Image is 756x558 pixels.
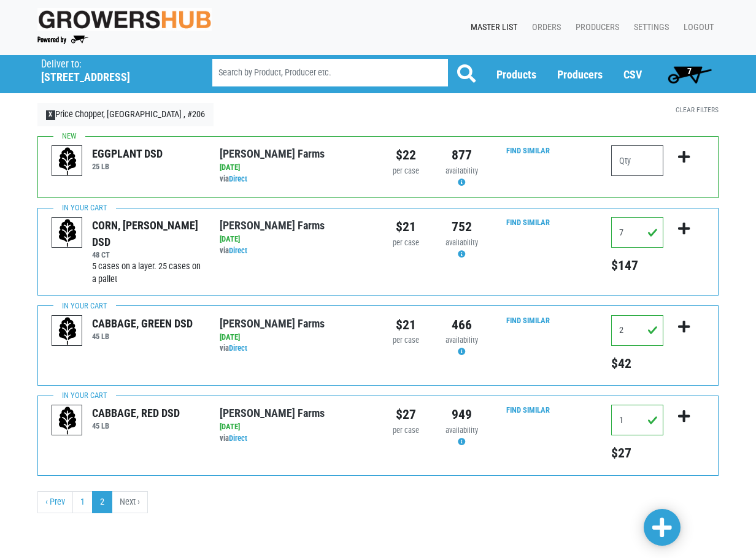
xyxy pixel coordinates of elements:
a: XPrice Chopper, [GEOGRAPHIC_DATA] , #206 [37,103,214,126]
span: availability [445,166,478,175]
div: EGGPLANT DSD [92,145,163,162]
div: per case [387,335,425,346]
h5: Total price [611,356,663,372]
a: [PERSON_NAME] Farms [220,219,325,232]
img: original-fc7597fdc6adbb9d0e2ae620e786d1a2.jpg [37,8,212,31]
a: Orders [522,16,566,39]
div: CABBAGE, RED DSD [92,405,180,421]
div: Availability may be subject to change. [443,237,480,261]
a: [PERSON_NAME] Farms [220,147,325,160]
a: Find Similar [506,405,550,415]
a: [PERSON_NAME] Farms [220,407,325,419]
span: availability [445,335,478,345]
div: via [220,245,369,257]
div: CORN, [PERSON_NAME] DSD [92,217,201,250]
div: per case [387,425,425,437]
div: $22 [387,145,425,165]
a: [PERSON_NAME] Farms [220,317,325,330]
img: placeholder-variety-43d6402dacf2d531de610a020419775a.svg [52,316,83,346]
a: Producers [566,16,624,39]
a: Find Similar [506,316,550,325]
div: 877 [443,145,480,165]
div: via [220,174,369,185]
span: Price Chopper, Rome , #206 (1790 Black River Blvd, Rome, NY 13440, USA) [41,55,190,84]
div: 949 [443,405,480,424]
span: availability [445,238,478,247]
h6: 25 LB [92,162,163,171]
h5: Total price [611,445,663,461]
img: Powered by Big Wheelbarrow [37,36,88,44]
img: placeholder-variety-43d6402dacf2d531de610a020419775a.svg [52,218,83,248]
div: Availability may be subject to change. [443,425,480,448]
input: Qty [611,315,663,346]
a: Settings [624,16,674,39]
div: [DATE] [220,162,369,174]
div: $21 [387,217,425,237]
a: Master List [461,16,522,39]
nav: pager [37,491,719,513]
div: via [220,343,369,354]
div: $21 [387,315,425,335]
a: 7 [662,62,717,86]
a: Clear Filters [676,105,719,114]
div: per case [387,237,425,249]
h5: Total price [611,258,663,273]
img: placeholder-variety-43d6402dacf2d531de610a020419775a.svg [52,405,83,436]
a: Products [496,68,536,81]
a: CSV [623,68,642,81]
input: Qty [611,405,663,435]
h5: [STREET_ADDRESS] [41,71,181,84]
div: [DATE] [220,332,369,343]
input: Qty [611,145,663,176]
a: Find Similar [506,218,550,227]
span: 7 [687,66,692,76]
span: availability [445,426,478,435]
a: previous [37,491,73,513]
div: per case [387,166,425,177]
a: 1 [72,491,93,513]
div: [DATE] [220,234,369,245]
div: via [220,433,369,445]
a: Direct [229,434,247,443]
div: $27 [387,405,425,424]
input: Qty [611,217,663,248]
a: Direct [229,343,247,353]
span: 5 cases on a layer. 25 cases on a pallet [92,261,201,285]
div: [DATE] [220,421,369,433]
a: Logout [674,16,719,39]
a: Direct [229,246,247,255]
div: 466 [443,315,480,335]
a: Direct [229,174,247,183]
div: 752 [443,217,480,237]
h6: 45 LB [92,421,180,430]
img: placeholder-variety-43d6402dacf2d531de610a020419775a.svg [52,146,83,177]
div: Availability may be subject to change. [443,335,480,358]
a: Find Similar [506,146,550,155]
a: 2 [92,491,112,513]
div: CABBAGE, GREEN DSD [92,315,193,332]
h6: 48 CT [92,250,201,259]
input: Search by Product, Producer etc. [212,59,448,86]
a: Producers [557,68,603,81]
h6: 45 LB [92,332,193,341]
p: Deliver to: [41,58,181,71]
span: X [46,110,55,120]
